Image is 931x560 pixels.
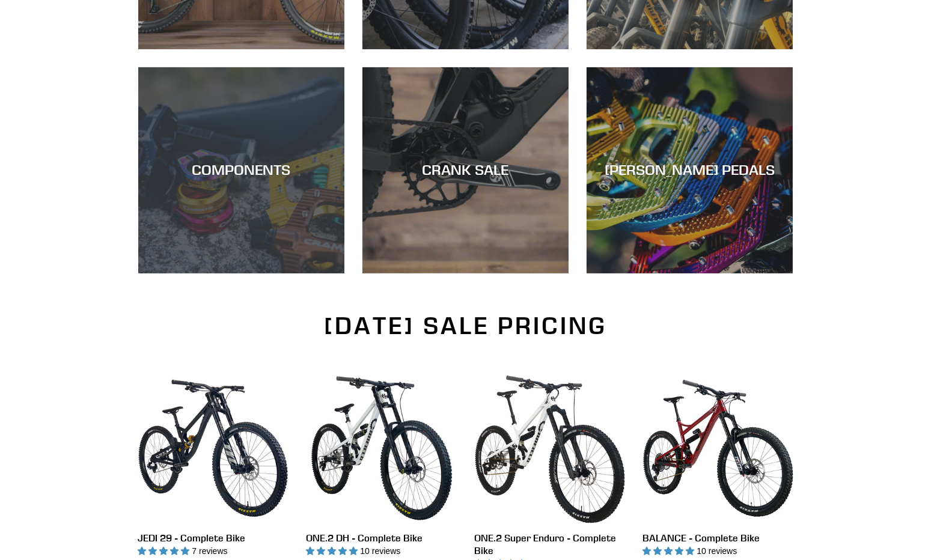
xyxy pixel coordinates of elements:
[362,67,569,273] a: CRANK SALE
[138,67,344,273] a: COMPONENTS
[587,67,793,273] a: [PERSON_NAME] PEDALS
[362,162,569,179] div: CRANK SALE
[587,162,793,179] div: [PERSON_NAME] PEDALS
[138,311,793,340] h2: [DATE] SALE PRICING
[138,162,344,179] div: COMPONENTS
